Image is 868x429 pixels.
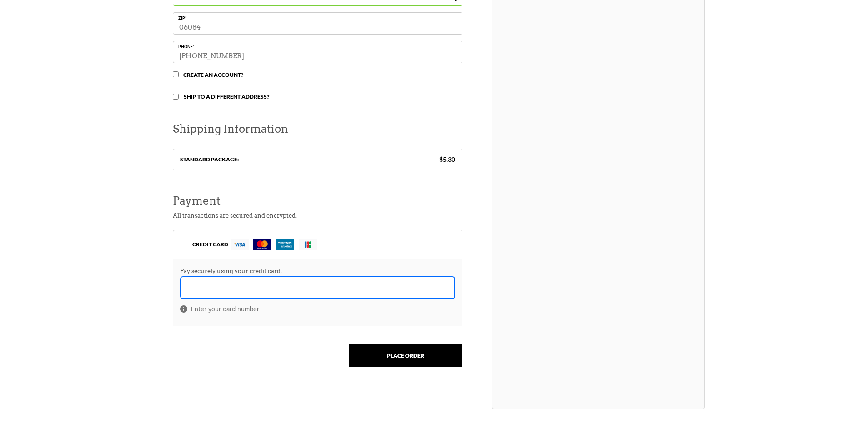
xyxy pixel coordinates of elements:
input: Create an account? [173,71,179,77]
img: visa [231,239,249,250]
label: Standard Package: [180,156,455,164]
iframe: Secure Credit Card Form [181,277,455,299]
label: CREDIT CARD [173,230,462,259]
input: Ship to a different address? [173,94,179,100]
p: All transactions are secured and encrypted. [173,211,462,221]
img: mastercard [253,239,271,250]
span: $ [439,155,443,163]
input: Place order [349,344,462,367]
span: Enter your card number [180,304,455,314]
span: Create an account? [183,71,243,78]
h3: Shipping Information [173,119,462,139]
p: Pay securely using your credit card. [180,266,455,276]
span: Ship to a different address? [184,93,269,100]
img: jcb [299,239,317,250]
img: amex [276,239,294,250]
bdi: 5.30 [439,155,455,163]
h3: Payment [173,191,462,210]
